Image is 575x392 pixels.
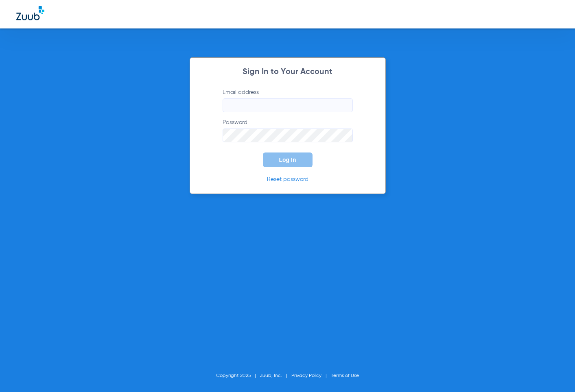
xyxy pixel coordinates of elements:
[279,157,296,163] span: Log In
[210,68,365,76] h2: Sign In to Your Account
[267,176,308,182] a: Reset password
[216,372,260,380] li: Copyright 2025
[260,372,291,380] li: Zuub, Inc.
[331,373,359,378] a: Terms of Use
[223,128,353,142] input: Password
[223,98,353,112] input: Email address
[291,373,321,378] a: Privacy Policy
[223,88,353,112] label: Email address
[16,6,44,20] img: Zuub Logo
[223,118,353,142] label: Password
[263,152,313,167] button: Log In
